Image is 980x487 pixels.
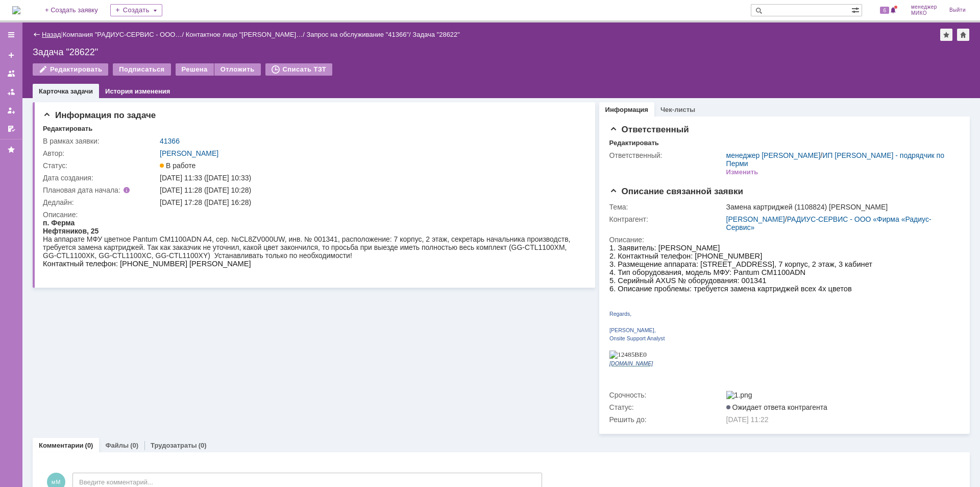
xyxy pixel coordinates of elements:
[609,403,724,411] div: Статус:
[609,391,724,399] div: Срочность:
[3,47,19,63] a: Создать заявку
[43,161,158,170] div: Статус:
[39,442,84,449] a: Комментарии
[726,168,758,176] div: Изменить
[660,106,695,113] a: Чек-листы
[726,151,954,168] div: /
[911,10,937,16] span: МИКО
[609,125,689,134] span: Ответственный
[160,186,579,194] div: [DATE] 11:28 ([DATE] 10:28)
[160,198,579,206] div: [DATE] 17:28 ([DATE] 16:28)
[43,198,158,206] div: Дедлайн:
[151,442,197,449] a: Трудозатраты
[105,87,170,95] a: История изменения
[726,203,954,211] div: Замена картриджей (1108824) [PERSON_NAME]
[12,6,20,14] img: logo
[3,121,19,137] a: Мои согласования
[160,174,579,182] div: [DATE] 11:33 ([DATE] 10:33)
[911,4,937,10] span: менеджер
[43,110,156,120] span: Информация по задаче
[61,30,62,38] div: |
[609,187,743,196] span: Описание связанной заявки
[12,6,20,14] a: Перейти на домашнюю страницу
[43,174,158,182] div: Дата создания:
[957,29,969,41] div: Сделать домашней страницей
[726,415,769,424] span: [DATE] 11:22
[85,442,93,449] div: (0)
[726,403,827,411] span: Ожидает ответа контрагента
[726,215,954,231] div: /
[186,31,307,38] div: /
[42,31,61,38] a: Назад
[63,31,186,38] div: /
[130,442,138,449] div: (0)
[726,215,785,223] a: [PERSON_NAME]
[160,137,180,145] a: 41366
[940,29,952,41] div: Добавить в избранное
[851,5,862,14] span: Расширенный поиск
[3,65,19,82] a: Заявки на командах
[3,102,19,119] a: Мои заявки
[726,151,821,159] a: менеджер [PERSON_NAME]
[199,442,207,449] div: (0)
[33,47,970,57] div: Задача "28622"
[726,391,752,399] img: 1.png
[609,151,724,159] div: Ответственный:
[880,7,889,14] span: 6
[186,31,303,38] a: Контактное лицо "[PERSON_NAME]…
[412,31,460,38] div: Задача "28622"
[39,87,93,95] a: Карточка задачи
[609,236,957,244] div: Описание:
[43,211,581,219] div: Описание:
[726,151,944,168] a: ИП [PERSON_NAME] - подрядчик по Перми
[609,215,724,223] div: Контрагент:
[43,186,145,194] div: Плановая дата начала:
[43,149,158,157] div: Автор:
[609,139,659,147] div: Редактировать
[726,215,932,231] a: РАДИУС-СЕРВИС - ООО «Фирма «Радиус-Сервис»
[160,161,195,170] span: В работе
[43,137,158,145] div: В рамках заявки:
[306,31,412,38] div: /
[63,31,182,38] a: Компания "РАДИУС-СЕРВИС - ООО…
[3,84,19,100] a: Заявки в моей ответственности
[609,203,724,211] div: Тема:
[605,106,648,113] a: Информация
[306,31,409,38] a: Запрос на обслуживание "41366"
[609,415,724,424] div: Решить до:
[43,125,92,133] div: Редактировать
[110,4,162,16] div: Создать
[160,149,218,157] a: [PERSON_NAME]
[105,442,129,449] a: Файлы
